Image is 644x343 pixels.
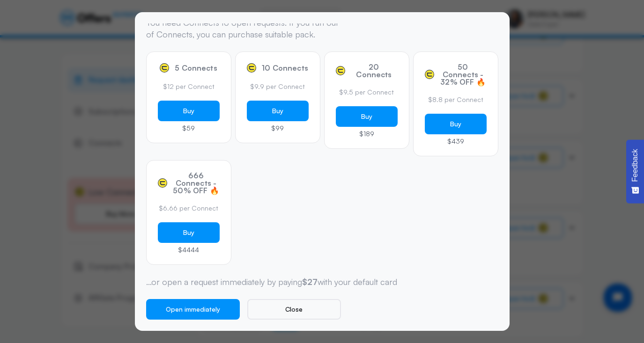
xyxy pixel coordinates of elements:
[336,106,398,127] button: Buy
[173,172,220,194] span: 666 Connects - 50% OFF 🔥
[175,64,217,72] span: 5 Connects
[247,125,309,131] p: $99
[247,299,341,320] button: Close
[336,131,398,137] p: $189
[440,63,487,86] span: 50 Connects - 32% OFF 🔥
[425,95,487,104] p: $8.8 per Connect
[351,63,398,78] span: 20 Connects
[158,82,220,91] p: $12 per Connect
[631,149,639,182] span: Feedback
[626,139,644,203] button: Feedback - Show survey
[158,125,220,131] p: $59
[262,64,308,72] span: 10 Connects
[146,276,498,288] p: ...or open a request immediately by paying with your default card
[158,222,220,243] button: Buy
[336,88,398,97] p: $9.5 per Connect
[247,82,309,91] p: $9.9 per Connect
[425,114,487,134] button: Buy
[8,8,36,36] button: Open chat widget
[146,17,345,40] p: You need Connects to open requests. If you run out of Connects, you can purchase suitable pack.
[425,138,487,145] p: $439
[158,247,220,253] p: $4444
[302,277,318,287] strong: $27
[158,204,220,213] p: $6.66 per Connect
[146,299,240,320] button: Open immediately
[158,101,220,121] button: Buy
[247,101,309,121] button: Buy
